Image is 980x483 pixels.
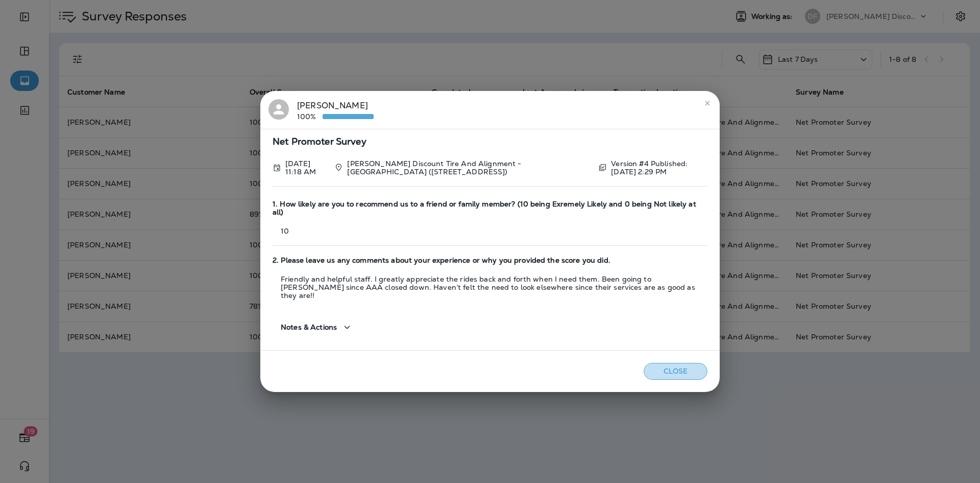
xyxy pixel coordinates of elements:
p: [PERSON_NAME] Discount Tire And Alignment - [GEOGRAPHIC_DATA] ([STREET_ADDRESS]) [347,159,590,176]
p: Sep 13, 2025 11:18 AM [285,159,326,176]
p: 10 [273,227,707,235]
span: Net Promoter Survey [273,137,707,146]
button: Notes & Actions [273,313,361,342]
button: close [699,95,716,111]
p: 100% [297,112,323,121]
span: 1. How likely are you to recommend us to a friend or family member? (10 being Exremely Likely and... [273,200,707,217]
span: 2. Please leave us any comments about your experience or why you provided the score you did. [273,256,707,265]
div: [PERSON_NAME] [297,99,374,121]
button: Close [644,363,707,380]
p: Friendly and helpful staff. I greatly appreciate the rides back and forth when I need them. Been ... [273,275,707,300]
span: Notes & Actions [281,323,337,332]
p: Version #4 Published: [DATE] 2:29 PM [611,159,707,176]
